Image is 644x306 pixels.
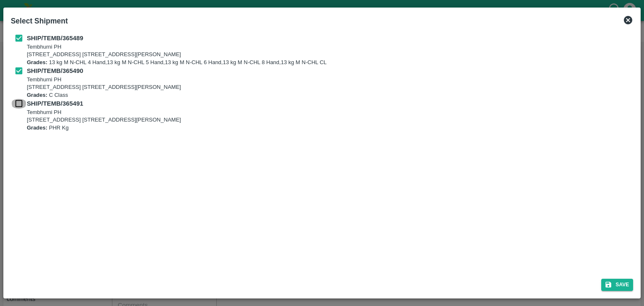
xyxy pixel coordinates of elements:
[11,17,68,25] b: Select Shipment
[27,109,181,117] p: Tembhurni PH
[27,35,83,41] b: SHIP/TEMB/365489
[27,124,181,132] p: PHR Kg
[27,59,327,67] p: 13 kg M N-CHL 4 Hand,13 kg M N-CHL 5 Hand,13 kg M N-CHL 6 Hand,13 kg M N-CHL 8 Hand,13 kg M N-CHL CL
[27,92,47,98] b: Grades:
[27,43,327,51] p: Tembhurni PH
[27,76,181,84] p: Tembhurni PH
[27,83,181,91] p: [STREET_ADDRESS] [STREET_ADDRESS][PERSON_NAME]
[27,116,181,124] p: [STREET_ADDRESS] [STREET_ADDRESS][PERSON_NAME]
[601,279,633,291] button: Save
[27,100,83,107] b: SHIP/TEMB/365491
[27,51,327,59] p: [STREET_ADDRESS] [STREET_ADDRESS][PERSON_NAME]
[27,124,47,131] b: Grades:
[27,59,47,65] b: Grades:
[27,91,181,99] p: C Class
[27,67,83,74] b: SHIP/TEMB/365490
